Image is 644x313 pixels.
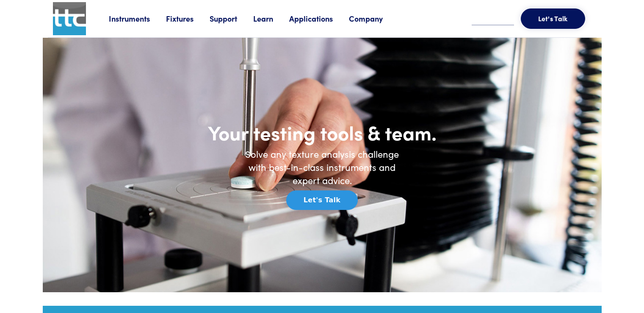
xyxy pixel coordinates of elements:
a: Fixtures [166,13,210,24]
a: Learn [253,13,289,24]
a: Instruments [109,13,166,24]
a: Support [210,13,253,24]
button: Let's Talk [521,8,585,29]
a: Company [349,13,399,24]
h1: Your testing tools & team. [153,120,492,145]
a: Applications [289,13,349,24]
button: Let's Talk [286,190,358,210]
h6: Solve any texture analysis challenge with best-in-class instruments and expert advice. [238,148,407,187]
img: ttc_logo_1x1_v1.0.png [53,2,86,35]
